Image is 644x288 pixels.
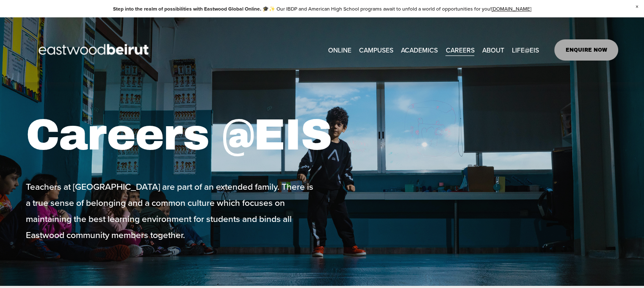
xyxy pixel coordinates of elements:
[328,43,351,56] a: ONLINE
[482,44,504,56] span: ABOUT
[554,39,618,61] a: ENQUIRE NOW
[401,44,438,56] span: ACADEMICS
[512,44,539,56] span: LIFE@EIS
[512,43,539,56] a: folder dropdown
[445,43,474,56] a: CAREERS
[26,28,164,72] img: EastwoodIS Global Site
[359,44,393,56] span: CAMPUSES
[401,43,438,56] a: folder dropdown
[482,43,504,56] a: folder dropdown
[492,5,531,12] a: [DOMAIN_NAME]
[26,178,320,243] p: Teachers at [GEOGRAPHIC_DATA] are part of an extended family. There is a true sense of belonging ...
[359,43,393,56] a: folder dropdown
[26,109,370,161] h1: Careers @EIS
